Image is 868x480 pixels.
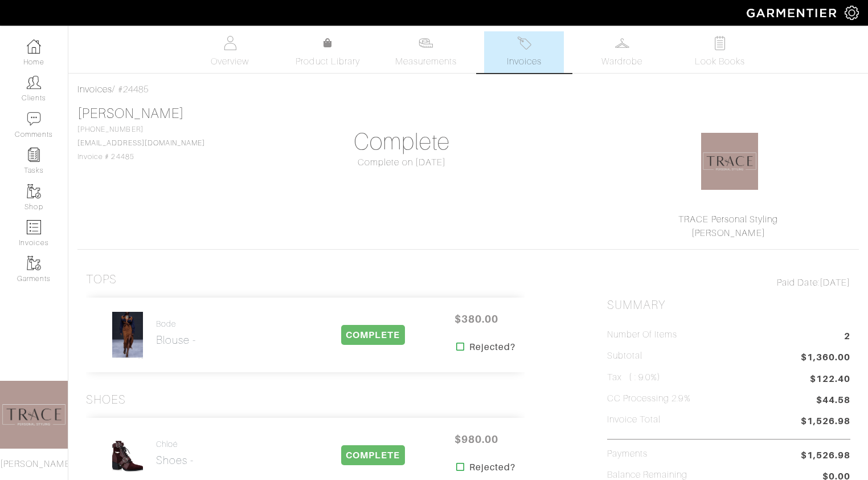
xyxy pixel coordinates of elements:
a: [EMAIL_ADDRESS][DOMAIN_NAME] [77,139,205,147]
span: $1,526.98 [801,449,850,462]
img: gear-icon-white-bd11855cb880d31180b6d7d6211b90ccbf57a29d726f0c71d8c61bd08dd39cc2.png [845,6,859,20]
a: Measurements [386,31,466,73]
a: Invoices [484,31,564,73]
a: Invoices [77,84,112,95]
img: wardrobe-487a4870c1b7c33e795ec22d11cfc2ed9d08956e64fb3008fe2437562e282088.svg [615,36,629,50]
a: Look Books [680,31,760,73]
a: Wardrobe [582,31,662,73]
h5: Payments [607,449,648,459]
span: Look Books [695,55,746,68]
h5: Subtotal [607,351,642,361]
h5: Invoice Total [607,414,661,425]
h4: Chloé [156,440,194,449]
span: Invoices [507,55,542,68]
span: $122.40 [810,372,850,386]
h2: Summary [607,298,850,312]
a: Product Library [288,36,368,68]
img: garments-icon-b7da505a4dc4fd61783c78ac3ca0ef83fa9d6f193b1c9dc38574b1d14d53ca28.png [27,256,41,270]
h5: Number of Items [607,330,678,340]
img: Pr8SuYFcu4ndEx3gfzQZcaaY [112,311,144,359]
img: orders-27d20c2124de7fd6de4e0e44c1d41de31381a507db9b33961299e4e07d508b8c.svg [517,36,531,50]
h3: Shoes [86,393,126,407]
span: [PHONE_NUMBER] Invoice # 24485 [77,125,205,161]
a: Bode Blouse - [156,319,196,347]
a: TRACE Personal Styling [678,214,778,225]
span: $1,360.00 [801,351,850,366]
img: comment-icon-a0a6a9ef722e966f86d9cbdc48e553b5cf19dbc54f86b18d962a5391bc8f6eb6.png [27,112,41,126]
span: COMPLETE [341,445,404,465]
span: Measurements [395,55,457,68]
span: Overview [211,55,249,68]
div: Complete on [DATE] [280,156,523,169]
a: [PERSON_NAME] [77,106,184,121]
img: garmentier-logo-header-white-b43fb05a5012e4ada735d5af1a66efaba907eab6374d6393d1fbf88cb4ef424d.png [741,3,845,23]
div: / #24485 [77,83,859,96]
span: Product Library [296,55,360,68]
img: todo-9ac3debb85659649dc8f770b8b6100bb5dab4b48dedcbae339e5042a72dfd3cc.svg [713,36,727,50]
img: basicinfo-40fd8af6dae0f16599ec9e87c0ef1c0a1fdea2edbe929e3d69a839185d80c458.svg [223,36,237,50]
span: 2 [844,330,850,345]
img: icxfXKhCXp3DbAMCuj4hSDMP [112,432,144,479]
span: Paid Date: [777,278,820,288]
h2: Shoes - [156,454,194,467]
span: $44.58 [816,393,850,409]
strong: Rejected? [469,340,515,354]
div: [DATE] [607,276,850,290]
a: Overview [190,31,270,73]
img: clients-icon-6bae9207a08558b7cb47a8932f037763ab4055f8c8b6bfacd5dc20c3e0201464.png [27,75,41,90]
img: reminder-icon-8004d30b9f0a5d33ae49ab947aed9ed385cf756f9e5892f1edd6e32f2345188e.png [27,148,41,162]
h4: Bode [156,319,196,329]
span: COMPLETE [341,325,404,345]
img: measurements-466bbee1fd09ba9460f595b01e5d73f9e2bff037440d3c8f018324cb6cdf7a4a.svg [419,36,433,50]
a: [PERSON_NAME] [691,228,765,238]
img: orders-icon-0abe47150d42831381b5fb84f609e132dff9fe21cb692f30cb5eec754e2cba89.png [27,220,41,234]
img: 1583817110766.png.png [701,133,758,190]
h5: Tax ( : 9.0%) [607,372,661,383]
span: $1,526.98 [801,414,850,430]
span: Wardrobe [601,55,642,68]
a: Chloé Shoes - [156,440,194,467]
h3: Tops [86,272,117,287]
img: garments-icon-b7da505a4dc4fd61783c78ac3ca0ef83fa9d6f193b1c9dc38574b1d14d53ca28.png [27,184,41,198]
h2: Blouse - [156,333,196,347]
h1: Complete [280,128,523,156]
h5: CC Processing 2.9% [607,393,691,404]
span: $980.00 [443,427,511,451]
span: $380.00 [443,307,511,331]
img: dashboard-icon-dbcd8f5a0b271acd01030246c82b418ddd0df26cd7fceb0bd07c9910d44c42f6.png [27,39,41,54]
strong: Rejected? [469,461,515,474]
